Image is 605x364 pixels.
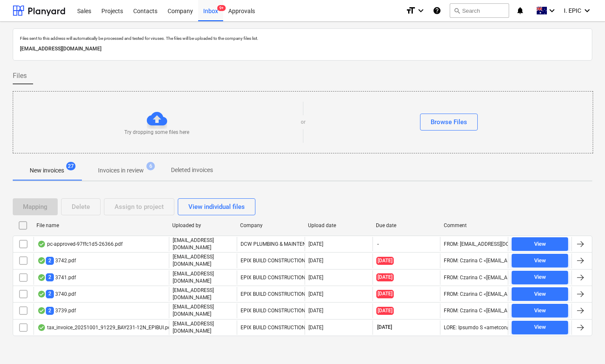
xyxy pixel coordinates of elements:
i: format_size [406,6,416,16]
div: [DATE] [308,291,323,297]
div: 3740.pdf [37,290,76,298]
span: 2 [46,257,54,265]
i: keyboard_arrow_down [416,6,426,16]
p: Deleted invoices [171,166,213,175]
span: 2 [46,307,54,315]
div: Upload date [308,222,369,228]
div: 3741.pdf [37,273,76,281]
i: keyboard_arrow_down [582,6,592,16]
p: New invoices [30,166,64,175]
div: View individual files [188,201,245,212]
span: [DATE] [376,273,394,281]
div: [DATE] [308,325,323,331]
span: I. EPIC [564,7,581,14]
div: Try dropping some files hereorBrowse Files [13,91,593,153]
div: [DATE] [308,275,323,281]
button: View individual files [178,198,255,215]
div: View [534,256,546,266]
div: EPIX BUILD CONSTRUCTION GROUP PTY LTD [237,303,305,318]
span: [DATE] [376,290,394,298]
div: EPIX BUILD CONSTRUCTION GROUP PTY LTD [237,287,305,301]
p: Files sent to this address will automatically be processed and tested for viruses. The files will... [20,36,585,41]
span: 27 [66,162,76,170]
div: EPIX BUILD CONSTRUCTION GROUP PTY LTD [237,270,305,285]
div: OCR finished [37,307,46,314]
span: 9+ [217,5,226,11]
div: tax_invoice_20251001_91229_BAY231-12N_EPIBUI.pdf [37,324,173,331]
p: [EMAIL_ADDRESS][DOMAIN_NAME] [173,287,233,301]
button: View [512,304,568,317]
div: EPIX BUILD CONSTRUCTION GROUP PTY LTD [237,320,305,335]
span: [DATE] [376,307,394,315]
div: File name [36,222,165,228]
div: View [534,272,546,282]
div: OCR finished [37,257,46,264]
span: 6 [146,162,155,170]
div: pc-approved-97ffc1d5-26366.pdf [37,241,123,247]
i: Knowledge base [433,6,441,16]
div: EPIX BUILD CONSTRUCTION GROUP PTY LTD [237,253,305,268]
div: Uploaded by [172,222,233,228]
div: View [534,322,546,332]
div: Due date [376,222,437,228]
span: [DATE] [376,324,393,331]
p: [EMAIL_ADDRESS][DOMAIN_NAME] [173,237,233,251]
div: OCR finished [37,324,46,331]
div: [DATE] [308,308,323,314]
p: [EMAIL_ADDRESS][DOMAIN_NAME] [173,253,233,268]
button: View [512,287,568,301]
p: or [301,119,305,126]
span: Files [13,71,27,81]
span: search [454,7,460,14]
span: - [376,241,380,248]
div: DCW PLUMBING & MAINTENANCE PTY LTD [237,237,305,251]
button: View [512,271,568,284]
div: OCR finished [37,291,46,297]
button: View [512,254,568,267]
div: View [534,306,546,316]
button: Browse Files [420,114,478,131]
div: View [534,239,546,249]
div: Browse Files [431,117,467,128]
div: Company [240,222,301,228]
div: 3742.pdf [37,257,76,265]
p: [EMAIL_ADDRESS][DOMAIN_NAME] [173,303,233,318]
div: [DATE] [308,241,323,247]
button: View [512,237,568,251]
div: [DATE] [308,258,323,264]
i: keyboard_arrow_down [547,6,557,16]
button: Search [450,3,509,18]
span: [DATE] [376,257,394,265]
div: Comment [444,222,505,228]
span: 2 [46,290,54,298]
p: [EMAIL_ADDRESS][DOMAIN_NAME] [20,44,585,53]
div: View [534,289,546,299]
p: [EMAIL_ADDRESS][DOMAIN_NAME] [173,270,233,285]
p: Invoices in review [98,166,144,175]
span: 2 [46,273,54,281]
button: View [512,321,568,334]
p: [EMAIL_ADDRESS][DOMAIN_NAME] [173,320,233,335]
p: Try dropping some files here [124,129,189,136]
i: notifications [516,6,524,16]
div: OCR finished [37,274,46,281]
div: OCR finished [37,241,46,247]
div: 3739.pdf [37,307,76,315]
